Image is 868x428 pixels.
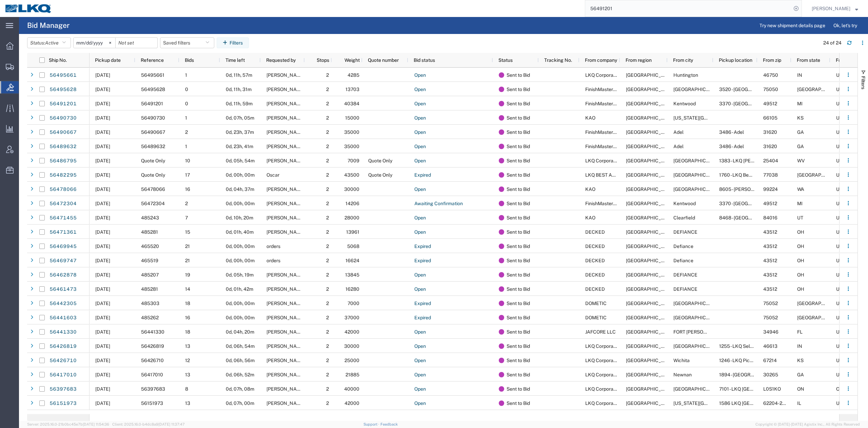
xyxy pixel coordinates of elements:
span: 75050 [763,87,778,92]
span: 19 [185,272,190,278]
a: 56486795 [49,156,77,166]
span: North America [626,87,674,92]
span: 2 [185,201,188,206]
span: 10 [185,158,190,163]
a: Open [414,141,426,152]
span: Bids [185,57,194,63]
span: 16624 [346,258,359,263]
a: 56495661 [49,70,77,81]
span: KAO [585,115,595,121]
span: Sent to Bid [507,154,530,168]
span: 1 [185,72,187,78]
span: 2 [326,272,329,278]
span: 3486 - Adel [719,129,744,135]
a: Open [414,99,426,109]
span: DECKED [585,244,605,249]
span: North America [626,258,674,263]
span: DECKED [585,258,605,263]
span: 08/18/2025 [95,129,110,135]
span: North America [626,244,674,249]
a: Expired [414,298,431,309]
span: Justin Coslic [267,186,305,192]
span: 1760 - LKQ Best Core [719,172,764,178]
a: 56490730 [49,113,77,124]
span: GA [797,129,804,135]
span: 2 [326,87,329,92]
span: Sent to Bid [507,68,530,82]
span: 2 [326,72,329,78]
span: Sent to Bid [507,211,530,225]
a: 56151973 [49,398,77,409]
span: orders [267,258,280,263]
a: Support [363,422,380,426]
span: GA [797,144,804,149]
button: Saved filters [160,37,214,48]
a: Open [414,284,426,295]
span: Reference [141,57,164,63]
span: 7 [185,215,188,220]
span: Requested by [266,57,296,63]
span: FinishMaster Adel [585,129,624,135]
span: US [836,158,843,163]
span: US [836,244,843,249]
span: LKQ Corporation [585,72,622,78]
span: US [836,72,843,78]
span: Quote Only [141,158,165,163]
span: Sent to Bid [507,111,530,125]
span: 49512 [763,101,777,106]
span: Filters [861,76,866,89]
span: Joshua Vrooman [267,101,305,106]
span: 56489632 [141,144,165,149]
span: Clearfield [673,215,695,220]
span: North America [626,201,674,206]
span: US [836,129,843,135]
h4: Bid Manager [27,17,70,34]
span: orders [267,244,280,249]
span: 0d, 23h, 41m [226,144,253,149]
span: US [836,101,843,106]
span: 1 [185,144,187,149]
span: 0 [185,87,188,92]
span: 30000 [344,186,359,192]
span: Time left [225,57,245,63]
span: Pickup date [95,57,121,63]
span: Weight [337,57,360,63]
span: WV [797,158,805,163]
span: Joshua Vrooman [267,201,305,206]
a: Expired [414,241,431,252]
span: 56478066 [141,186,165,192]
span: 08/13/2025 [95,201,110,206]
span: From city [673,57,693,63]
span: Sent to Bid [507,268,530,282]
span: 0d, 07h, 05m [226,115,254,121]
span: North America [626,158,674,163]
span: 08/18/2025 [95,258,110,263]
span: North America [626,72,674,78]
span: 99224 [763,186,778,192]
a: 56491201 [49,99,77,109]
span: 31620 [763,129,777,135]
a: 56478066 [49,184,77,195]
span: 0d, 23h, 37m [226,129,254,135]
span: Daniel Niederhauser [267,272,305,278]
span: 2 [326,186,329,192]
a: Awaiting Confirmation [414,198,463,209]
a: Open [414,213,426,224]
span: 15000 [345,115,359,121]
span: 2 [326,115,329,121]
span: Martinsburg [673,158,722,163]
span: Sent to Bid [507,96,530,111]
a: 56417010 [49,370,77,380]
span: TX [797,172,846,178]
span: 485207 [141,272,159,278]
span: 0d, 11h, 59m [226,101,253,106]
span: 0d, 05h, 19m [226,272,254,278]
input: Search for shipment number, reference number [585,0,791,17]
span: Joseph Huewitt [267,129,305,135]
span: DECKED [585,272,605,278]
span: 35000 [344,129,359,135]
span: 1383 - LKQ Ernie's Auto Enterprises [719,158,822,163]
span: 08/15/2025 [95,172,110,178]
span: Adel [673,129,684,135]
span: marc metzger [267,158,305,163]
